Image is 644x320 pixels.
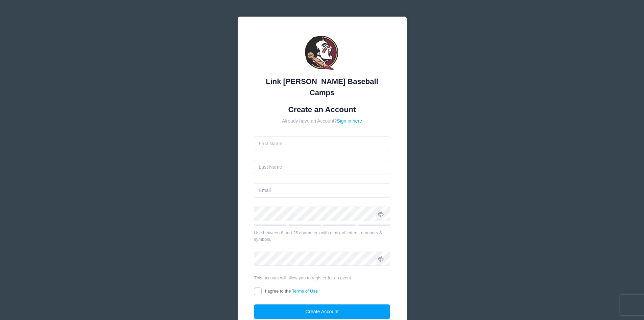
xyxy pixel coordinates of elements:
input: Email [254,183,390,198]
span: I agree to the [265,289,318,294]
div: Link [PERSON_NAME] Baseball Camps [254,76,390,98]
input: I agree to theTerms of Use [254,287,262,295]
div: Already have an Account? [254,118,390,125]
button: Create Account [254,304,390,319]
input: Last Name [254,160,390,174]
a: Sign in here [337,118,362,124]
div: This account will allow you to register for an event. [254,275,390,281]
input: First Name [254,136,390,151]
img: Link Jarrett Baseball Camps [302,33,342,74]
h1: Create an Account [254,105,390,114]
a: Terms of Use [292,289,318,294]
div: Use between 6 and 25 characters with a mix of letters, numbers & symbols. [254,230,390,243]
